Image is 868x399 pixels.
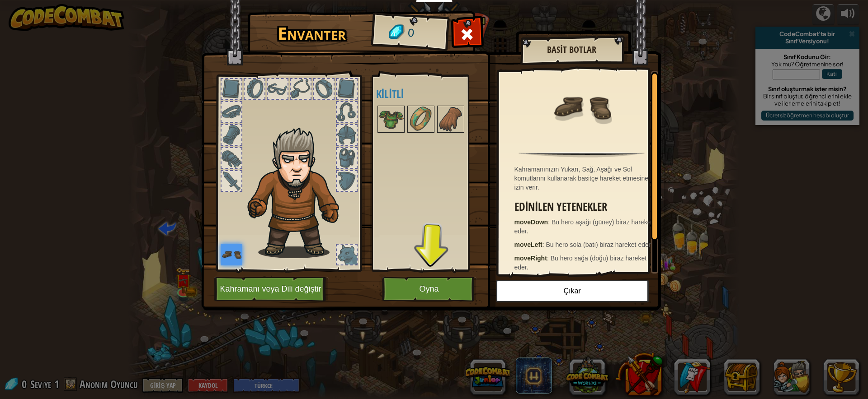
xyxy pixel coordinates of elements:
[514,201,654,213] h3: Edinilen Yetenekler
[514,255,547,262] strong: moveRight
[547,255,551,262] span: :
[407,25,415,42] span: 0
[514,165,654,192] div: Kahramanınızın Yukarı, Sağ, Aşağı ve Sol komutlarını kullanarak basitçe hareket etmesine izin verir.
[514,255,647,271] span: Bu hero sağa (doğu) biraz hareket eder.
[519,152,644,158] img: hr.png
[243,127,354,258] img: hair_m2.png
[529,45,614,55] h2: Basit Botlar
[376,88,490,100] h4: Kilitli
[548,218,552,226] span: :
[514,218,548,226] strong: moveDown
[496,280,649,302] button: Çıkar
[408,107,434,132] img: portrait.png
[546,241,652,248] span: Bu hero sola (batı) biraz hareket eder.
[542,241,546,248] span: :
[214,277,329,302] button: Kahramanı veya Dili değiştir
[514,218,653,235] span: Bu hero aşağı (güney) biraz hareket eder.
[438,107,463,132] img: portrait.png
[221,244,242,265] img: portrait.png
[254,24,369,43] h1: Envanter
[514,241,542,248] strong: moveLeft
[552,78,611,136] img: portrait.png
[382,277,476,302] button: Oyna
[378,107,404,132] img: portrait.png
